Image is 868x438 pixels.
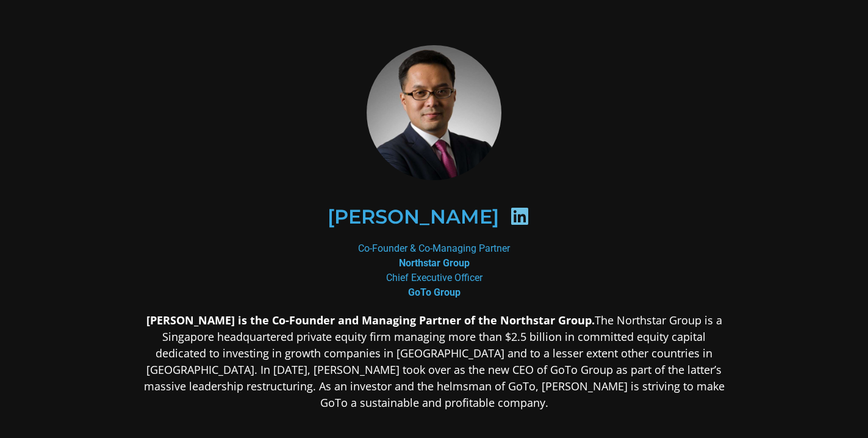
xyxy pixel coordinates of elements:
strong: [PERSON_NAME] is the Co-Founder and Managing Partner of the Northstar Group. [146,313,595,327]
h2: [PERSON_NAME] [328,207,499,227]
div: Co-Founder & Co-Managing Partner Chief Executive Officer [138,241,731,300]
b: GoTo Group [408,287,461,298]
b: Northstar Group [399,257,470,269]
p: The Northstar Group is a Singapore headquartered private equity firm managing more than $2.5 bill... [138,312,731,411]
